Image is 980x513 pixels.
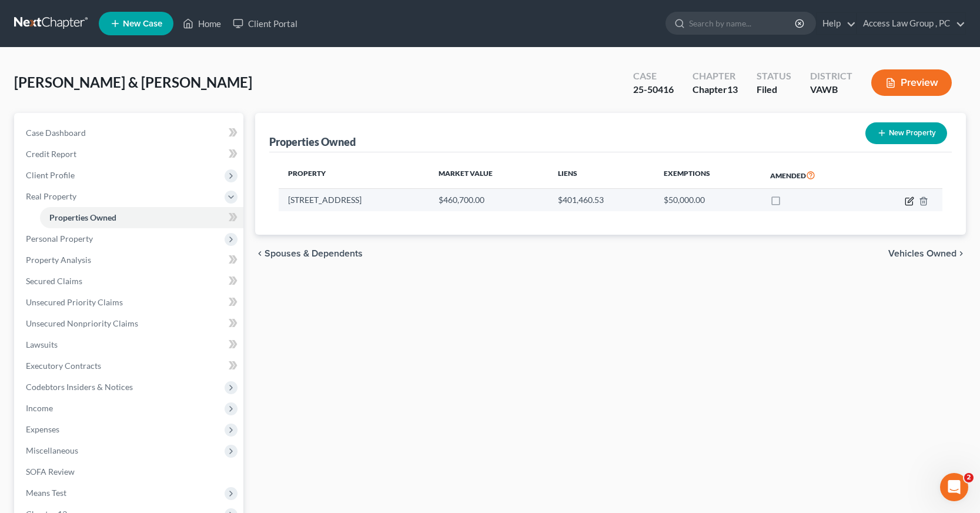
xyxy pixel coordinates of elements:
a: SOFA Review [16,461,243,482]
a: Properties Owned [40,207,243,228]
span: Property Analysis [26,255,91,265]
span: Codebtors Insiders & Notices [26,382,133,392]
a: Home [177,13,227,34]
th: Property [279,162,430,189]
div: Status [757,69,791,83]
a: Credit Report [16,144,243,165]
th: Amended [761,162,865,189]
a: Unsecured Nonpriority Claims [16,313,243,334]
button: Preview [871,69,952,96]
span: Secured Claims [26,276,82,286]
a: Help [817,13,856,34]
a: Lawsuits [16,334,243,355]
div: Properties Owned [269,135,356,149]
td: $401,460.53 [548,189,654,211]
a: Secured Claims [16,271,243,292]
div: Chapter [693,69,738,83]
span: Income [26,403,53,413]
span: SOFA Review [26,467,75,477]
span: Case Dashboard [26,128,86,138]
span: Unsecured Nonpriority Claims [26,318,138,328]
div: Case [633,69,674,83]
span: [PERSON_NAME] & [PERSON_NAME] [14,74,252,91]
div: VAWB [810,83,852,96]
a: Property Analysis [16,249,243,271]
div: Chapter [693,83,738,96]
i: chevron_left [255,249,265,258]
a: Executory Contracts [16,355,243,377]
span: Vehicles Owned [888,249,956,258]
span: Lawsuits [26,339,58,349]
a: Case Dashboard [16,122,243,144]
span: Expenses [26,424,59,434]
div: Filed [757,83,791,96]
th: Market Value [429,162,548,189]
span: Executory Contracts [26,361,101,371]
span: Miscellaneous [26,445,78,455]
input: Search by name... [689,12,797,34]
span: Unsecured Priority Claims [26,297,123,307]
span: 13 [727,84,738,95]
span: New Case [123,19,162,28]
th: Exemptions [654,162,761,189]
a: Client Portal [227,13,303,34]
td: $50,000.00 [654,189,761,211]
div: 25-50416 [633,83,674,96]
span: Client Profile [26,170,75,180]
a: Unsecured Priority Claims [16,292,243,313]
button: Vehicles Owned chevron_right [888,249,966,258]
button: chevron_left Spouses & Dependents [255,249,363,258]
span: Properties Owned [49,212,116,222]
td: [STREET_ADDRESS] [279,189,430,211]
span: Spouses & Dependents [265,249,363,258]
span: Personal Property [26,234,93,244]
a: Access Law Group , PC [857,13,965,34]
span: Means Test [26,488,66,498]
span: 2 [964,473,974,482]
iframe: Intercom live chat [940,473,968,501]
span: Real Property [26,191,76,201]
th: Liens [548,162,654,189]
button: New Property [865,122,947,144]
span: Credit Report [26,149,76,159]
td: $460,700.00 [429,189,548,211]
div: District [810,69,852,83]
i: chevron_right [956,249,966,258]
